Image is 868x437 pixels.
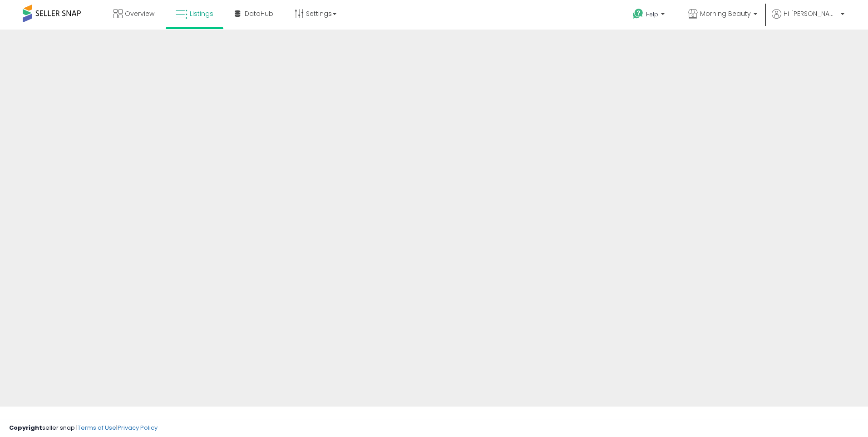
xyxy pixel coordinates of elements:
span: Hi [PERSON_NAME] [784,9,838,18]
a: Help [626,1,674,30]
i: Get Help [632,8,644,20]
span: Morning Beauty [700,9,751,18]
span: Overview [125,9,154,18]
span: DataHub [245,9,273,18]
a: Hi [PERSON_NAME] [772,9,844,30]
span: Help [646,10,658,18]
span: Listings [190,9,213,18]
